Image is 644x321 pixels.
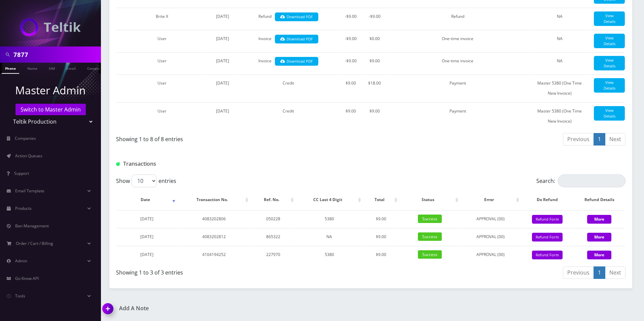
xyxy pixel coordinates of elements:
td: NA [529,52,590,74]
td: $9.00 [363,52,386,74]
a: Previous [563,133,594,146]
span: Success [418,250,442,259]
td: 050228 [251,210,295,227]
h1: Transactions [116,161,279,167]
span: [DATE] [216,13,229,19]
a: SIM [45,63,58,73]
td: $9.00 [363,210,399,227]
td: $18.00 [363,74,386,102]
a: Name [24,63,41,73]
td: Invoice [238,30,338,52]
td: User [117,102,207,130]
td: APPROVAL (00) [461,246,521,263]
a: Add A Note [103,305,366,312]
td: 4083202806 [178,210,250,227]
a: View Details [594,106,625,121]
td: $9.00 [363,246,399,263]
td: 865322 [251,228,295,245]
th: Error: activate to sort column ascending [461,190,521,210]
td: Payment [387,102,529,130]
td: $9.00 [363,228,399,245]
td: Master 5380 (One Time New Invoice) [529,102,590,130]
td: $9.00 [363,102,386,130]
button: More [587,251,611,259]
button: Refund Form [532,251,563,260]
td: Master 5380 (One Time New Invoice) [529,74,590,102]
td: Invoice [238,52,338,74]
a: Email [63,63,79,73]
a: Download PDF [275,35,318,44]
span: [DATE] [216,80,229,86]
span: [DATE] [140,216,153,222]
td: Refund [238,8,338,29]
td: 227970 [251,246,295,263]
input: Search in Company [13,48,99,61]
span: [DATE] [140,234,153,239]
span: Action Queues [15,153,42,159]
span: Email Template [15,188,44,194]
td: $0.00 [363,30,386,52]
td: NA [529,8,590,29]
span: Companies [15,135,36,141]
a: Phone [2,63,19,74]
input: Search: [558,174,625,187]
span: [DATE] [216,58,229,64]
label: Show entries [116,174,176,187]
span: [DATE] [140,252,153,257]
td: Credit [238,74,338,102]
a: Next [605,266,625,279]
button: Switch to Master Admin [15,104,86,115]
span: Order / Cart / Billing [16,240,53,246]
td: 4104194252 [178,246,250,263]
td: User [117,52,207,74]
td: Brite X [117,8,207,29]
a: Download PDF [275,12,318,22]
th: CC Last 4 Digit: activate to sort column ascending [296,190,363,210]
img: Teltik Production [20,18,81,36]
td: APPROVAL (00) [461,210,521,227]
td: Refund [387,8,529,29]
th: Total: activate to sort column ascending [363,190,399,210]
span: Go Know API [15,276,39,281]
th: Ref. No.: activate to sort column ascending [251,190,295,210]
button: More [587,215,611,224]
a: View Details [594,11,625,26]
td: NA [296,228,363,245]
span: Products [15,205,32,211]
th: Date: activate to sort column ascending [117,190,177,210]
td: -$9.00 [339,8,362,29]
div: Showing 1 to 3 of 3 entries [116,266,366,277]
td: User [117,30,207,52]
td: Credit [238,102,338,130]
td: -$9.00 [339,52,362,74]
th: Do Refund [522,190,573,210]
span: Support [14,170,29,176]
span: Admin [15,258,27,264]
td: 5380 [296,210,363,227]
span: Success [418,215,442,223]
th: Status: activate to sort column ascending [400,190,460,210]
a: 1 [594,133,605,146]
td: $9.00 [339,102,362,130]
td: Payment [387,74,529,102]
td: -$9.00 [363,8,386,29]
span: Ban Management [15,223,49,229]
a: 1 [594,266,605,279]
td: NA [529,30,590,52]
span: Success [418,232,442,241]
a: View Details [594,56,625,70]
th: Transaction No.: activate to sort column ascending [178,190,250,210]
td: -$9.00 [339,30,362,52]
div: Showing 1 to 8 of 8 entries [116,132,366,143]
td: One-time invoice [387,30,529,52]
td: $9.00 [339,74,362,102]
td: 4083202812 [178,228,250,245]
a: Download PDF [275,57,318,66]
span: [DATE] [216,36,229,41]
a: Previous [563,266,594,279]
a: Company [84,63,106,73]
img: Transactions [116,162,120,166]
select: Showentries [132,174,157,187]
button: More [587,233,611,242]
